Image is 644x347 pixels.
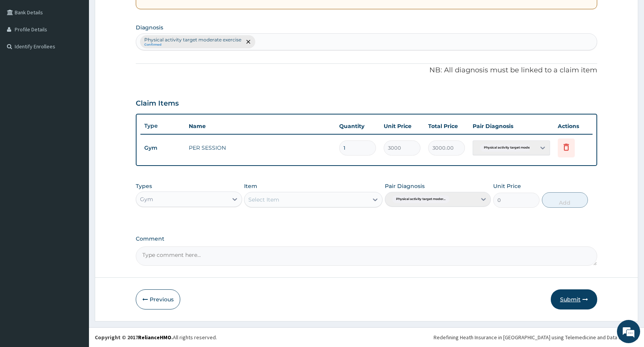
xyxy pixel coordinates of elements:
[185,118,335,134] th: Name
[140,195,153,203] div: Gym
[380,118,424,134] th: Unit Price
[40,43,130,53] div: Chat with us now
[542,192,588,208] button: Add
[4,211,147,238] textarea: Type your message and hit 'Enter'
[140,119,185,133] th: Type
[140,141,185,155] td: Gym
[14,39,31,58] img: d_794563401_company_1708531726252_794563401
[136,24,163,31] label: Diagnosis
[185,140,335,156] td: PER SESSION
[95,334,173,341] strong: Copyright © 2017 .
[45,97,107,176] span: We're online!
[551,289,597,309] button: Submit
[493,182,521,190] label: Unit Price
[136,183,152,190] label: Types
[385,182,425,190] label: Pair Diagnosis
[335,118,380,134] th: Quantity
[136,236,597,242] label: Comment
[248,196,279,203] div: Select Item
[434,333,638,341] div: Redefining Heath Insurance in [GEOGRAPHIC_DATA] using Telemedicine and Data Science!
[138,334,171,341] a: RelianceHMO
[127,4,145,22] div: Minimize live chat window
[424,118,469,134] th: Total Price
[554,118,593,134] th: Actions
[136,289,180,309] button: Previous
[89,327,644,347] footer: All rights reserved.
[136,65,597,75] p: NB: All diagnosis must be linked to a claim item
[244,182,257,190] label: Item
[469,118,554,134] th: Pair Diagnosis
[136,99,179,108] h3: Claim Items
